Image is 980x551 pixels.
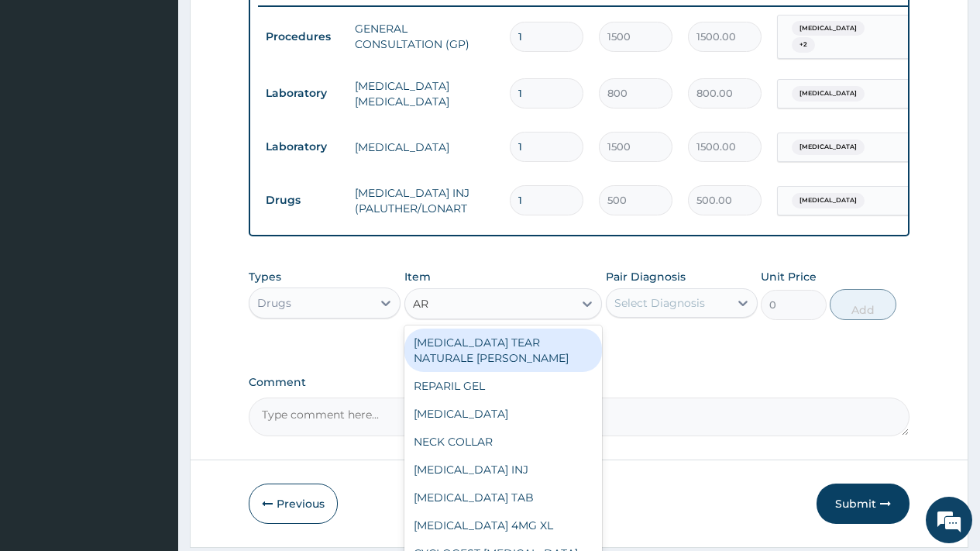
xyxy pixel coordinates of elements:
div: Drugs [257,295,291,311]
span: We're online! [90,172,214,329]
div: Select Diagnosis [614,295,705,311]
td: Drugs [258,186,347,215]
label: Item [404,269,431,284]
button: Submit [817,484,910,524]
img: d_794563401_company_1708531726252_794563401 [29,77,63,116]
div: NECK COLLAR [404,428,603,456]
td: [MEDICAL_DATA] [MEDICAL_DATA] [347,71,502,117]
div: [MEDICAL_DATA] [404,400,603,428]
div: REPARIL GEL [404,372,603,400]
div: [MEDICAL_DATA] TAB [404,484,603,511]
div: Chat with us now [81,87,260,107]
span: [MEDICAL_DATA] [792,139,865,155]
td: Laboratory [258,133,347,161]
label: Unit Price [761,269,817,284]
button: Previous [249,484,338,524]
span: [MEDICAL_DATA] [792,21,865,36]
span: [MEDICAL_DATA] [792,86,865,102]
label: Pair Diagnosis [606,269,686,284]
span: [MEDICAL_DATA] [792,193,865,208]
textarea: Type your message and hit 'Enter' [8,377,295,432]
div: [MEDICAL_DATA] INJ [404,456,603,484]
span: + 2 [792,37,815,53]
label: Types [249,270,281,284]
label: Comment [249,376,910,389]
button: Add [830,289,896,320]
div: [MEDICAL_DATA] 4MG XL [404,511,603,539]
td: [MEDICAL_DATA] [347,132,502,163]
div: Minimize live chat window [254,8,291,45]
div: [MEDICAL_DATA] TEAR NATURALE [PERSON_NAME] [404,329,603,372]
td: GENERAL CONSULTATION (GP) [347,13,502,60]
td: [MEDICAL_DATA] INJ (PALUTHER/LONART [347,177,502,224]
td: Procedures [258,22,347,51]
td: Laboratory [258,79,347,108]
